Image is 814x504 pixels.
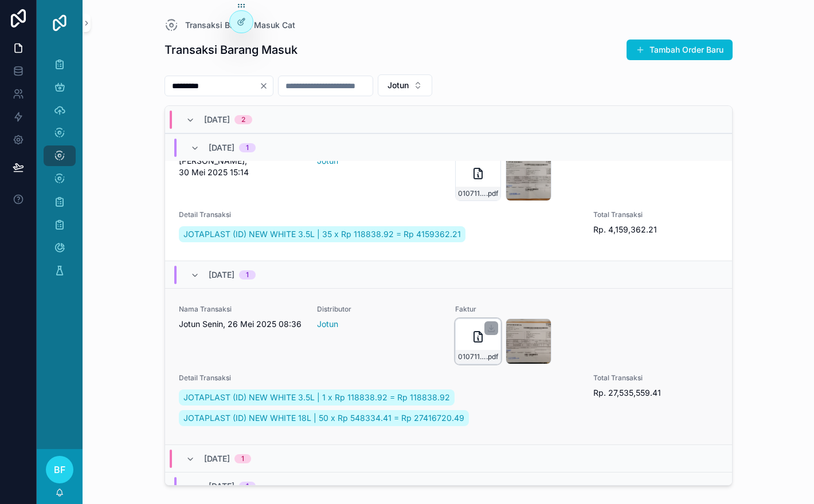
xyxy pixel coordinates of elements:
[627,40,733,60] button: Tambah Order Baru
[179,389,455,405] a: JOTAPLAST (ID) NEW WHITE 3.5L | 1 x Rp 118838.92 = Rp 118838.92
[458,189,486,198] span: 010711745052000-0400042561417717-0397753054035000-20250530092844
[209,481,234,492] span: [DATE]
[593,373,718,383] span: Total Transaksi
[246,143,249,152] div: 1
[183,229,461,240] span: JOTAPLAST (ID) NEW WHITE 3.5L | 35 x Rp 118838.92 = Rp 4159362.21
[54,463,65,477] span: BF
[486,189,498,198] span: .pdf
[317,318,338,330] a: Jotun
[37,46,83,296] div: scrollable content
[179,410,469,426] a: JOTAPLAST (ID) NEW WHITE 18L | 50 x Rp 548334.41 = Rp 27416720.49
[593,387,718,399] span: Rp. 27,535,559.41
[458,352,486,361] span: 010711745052000-0400042561415090-0397753054035000-20250526092235
[179,210,580,219] span: Detail Transaksi
[179,305,303,314] span: Nama Transaksi
[183,412,464,424] span: JOTAPLAST (ID) NEW WHITE 18L | 50 x Rp 548334.41 = Rp 27416720.49
[204,114,230,125] span: [DATE]
[179,373,580,383] span: Detail Transaksi
[593,210,718,219] span: Total Transaksi
[179,318,303,330] span: Jotun Senin, 26 Mei 2025 08:36
[241,454,244,463] div: 1
[593,224,718,235] span: Rp. 4,159,362.21
[246,270,249,279] div: 1
[378,74,432,96] button: Select Button
[209,142,234,153] span: [DATE]
[246,482,249,491] div: 1
[179,226,465,242] a: JOTAPLAST (ID) NEW WHITE 3.5L | 35 x Rp 118838.92 = Rp 4159362.21
[179,155,303,178] span: [PERSON_NAME], 30 Mei 2025 15:14
[317,305,441,314] span: Distributor
[165,125,732,261] a: Nama Transaksi[PERSON_NAME], 30 Mei 2025 15:14DistributorJotunFaktur010711745052000-0400042561417...
[486,352,498,361] span: .pdf
[259,81,273,90] button: Clear
[50,14,69,32] img: App logo
[204,453,230,464] span: [DATE]
[165,288,732,444] a: Nama TransaksiJotun Senin, 26 Mei 2025 08:36DistributorJotunFaktur010711745052000-040004256141509...
[209,269,234,281] span: [DATE]
[185,19,295,31] span: Transaksi Barang Masuk Cat
[183,392,450,403] span: JOTAPLAST (ID) NEW WHITE 3.5L | 1 x Rp 118838.92 = Rp 118838.92
[165,18,295,32] a: Transaksi Barang Masuk Cat
[388,80,409,91] span: Jotun
[317,155,338,167] a: Jotun
[241,115,245,124] div: 2
[455,305,580,314] span: Faktur
[165,42,298,58] h1: Transaksi Barang Masuk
